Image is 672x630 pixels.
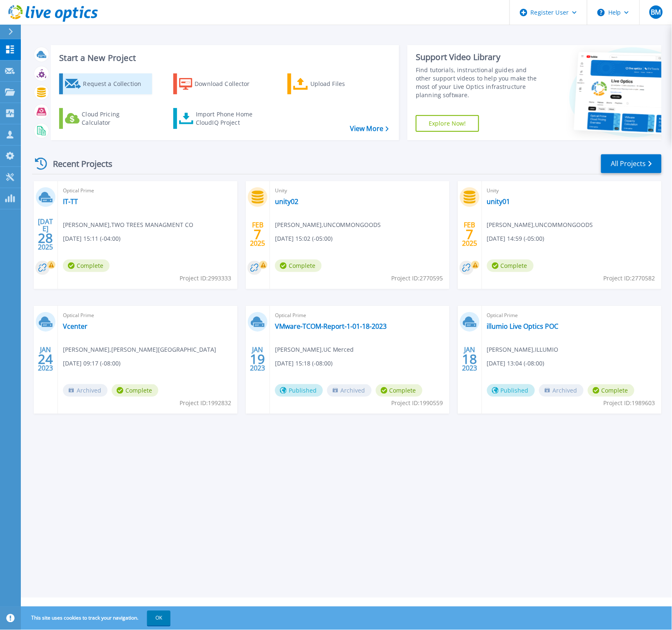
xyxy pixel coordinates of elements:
span: Optical Prime [63,186,232,195]
a: Vcenter [63,322,87,330]
div: Import Phone Home CloudIQ Project [196,110,261,127]
a: unity01 [487,197,510,206]
h3: Start a New Project [59,53,388,63]
span: This site uses cookies to track your navigation. [23,611,170,626]
span: [DATE] 14:59 (-05:00) [487,234,545,243]
span: [PERSON_NAME] , [PERSON_NAME][GEOGRAPHIC_DATA] [63,345,216,354]
span: [PERSON_NAME] , TWO TREES MANAGMENT CO [63,220,193,229]
span: Complete [376,384,422,397]
div: Cloud Pricing Calculator [82,110,148,127]
span: 19 [250,355,265,363]
span: [PERSON_NAME] , UNCOMMONGOODS [275,220,381,229]
div: FEB 2025 [462,219,477,249]
span: Unity [487,186,657,195]
span: Optical Prime [63,311,232,320]
span: [DATE] 15:11 (-04:00) [63,234,120,243]
span: BM [651,9,661,15]
a: Download Collector [173,73,266,94]
span: Project ID: 1992832 [180,398,231,408]
a: Cloud Pricing Calculator [59,108,152,129]
span: Complete [275,260,322,272]
a: View More [350,125,389,133]
span: Project ID: 2770595 [392,274,443,283]
span: Archived [327,384,372,397]
span: [DATE] 13:04 (-08:00) [487,359,545,368]
a: IT-TT [63,197,78,206]
span: [PERSON_NAME] , UNCOMMONGOODS [487,220,593,229]
div: Recent Projects [32,154,124,174]
span: 28 [38,234,53,242]
span: [DATE] 15:02 (-05:00) [275,234,332,243]
span: Complete [63,260,110,272]
div: JAN 2023 [250,344,265,374]
span: 7 [466,231,473,238]
div: Download Collector [195,76,261,92]
span: [DATE] 15:18 (-08:00) [275,359,332,368]
span: 18 [462,355,477,363]
span: [PERSON_NAME] , ILLUMIO [487,345,559,354]
div: Request a Collection [83,76,150,92]
span: [DATE] 09:17 (-08:00) [63,359,120,368]
span: Complete [588,384,635,397]
span: Unity [275,186,445,195]
a: Explore Now! [416,115,479,132]
div: Upload Files [310,76,377,92]
a: illumio Live Optics POC [487,322,559,330]
div: JAN 2023 [462,344,477,374]
a: All Projects [601,154,662,173]
span: Complete [112,384,158,397]
span: Project ID: 1989603 [604,398,655,408]
span: 7 [254,231,261,238]
span: Complete [487,260,534,272]
span: Project ID: 2993333 [180,274,231,283]
span: Project ID: 2770582 [604,274,655,283]
span: [PERSON_NAME] , UC Merced [275,345,354,354]
span: Project ID: 1990559 [392,398,443,408]
span: Published [275,384,323,397]
button: OK [147,611,170,626]
div: JAN 2023 [37,344,53,374]
a: Request a Collection [59,73,152,94]
a: VMware-TCOM-Report-1-01-18-2023 [275,322,387,330]
span: Optical Prime [487,311,657,320]
div: [DATE] 2025 [37,219,53,249]
span: Optical Prime [275,311,445,320]
span: Archived [539,384,584,397]
span: Archived [63,384,107,397]
a: unity02 [275,197,298,206]
div: Support Video Library [416,52,544,63]
span: Published [487,384,535,397]
div: FEB 2025 [250,219,265,249]
span: 24 [38,355,53,363]
div: Find tutorials, instructional guides and other support videos to help you make the most of your L... [416,66,544,99]
a: Upload Files [287,73,380,94]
